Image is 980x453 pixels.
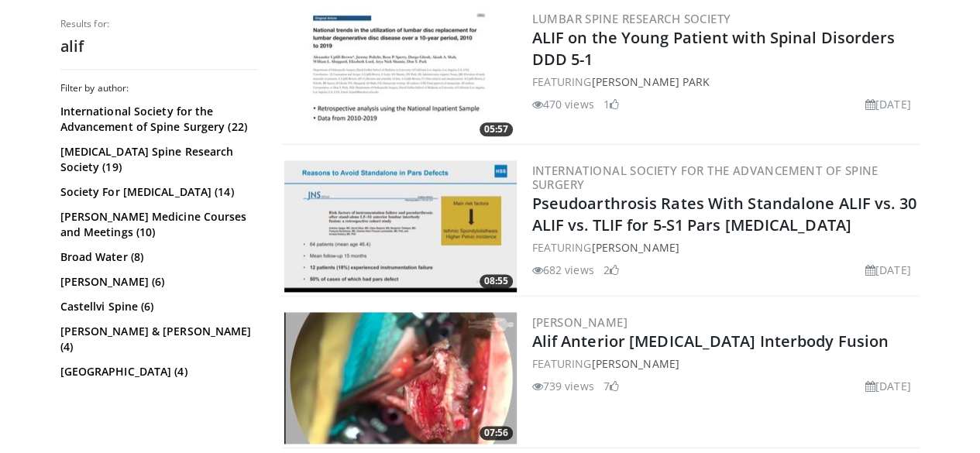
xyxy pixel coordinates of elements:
[591,240,679,255] a: [PERSON_NAME]
[865,262,911,278] li: [DATE]
[532,314,628,330] a: [PERSON_NAME]
[60,104,254,135] a: International Society for the Advancement of Spine Surgery (22)
[60,36,258,57] h2: alif
[60,364,254,379] a: [GEOGRAPHIC_DATA] (4)
[532,355,917,372] div: FEATURING
[480,426,513,440] span: 07:56
[532,11,731,26] a: Lumbar Spine Research Society
[60,249,254,265] a: Broad Water (8)
[60,209,254,240] a: [PERSON_NAME] Medicine Courses and Meetings (10)
[532,74,917,90] div: FEATURING
[532,193,916,235] a: Pseudoarthrosis Rates With Standalone ALIF vs. 30 ALIF vs. TLIF for 5-S1 Pars [MEDICAL_DATA]
[60,299,254,314] a: Castellvi Spine (6)
[603,96,619,112] li: 1
[532,378,594,394] li: 739 views
[284,160,517,292] img: 6be0535b-3e0d-48e5-8c10-a392a691fda3.300x170_q85_crop-smart_upscale.jpg
[284,312,517,444] img: d3a11b18-924c-4933-9d69-c992e291d063.300x170_q85_crop-smart_upscale.jpg
[60,184,254,200] a: Society For [MEDICAL_DATA] (14)
[865,96,911,112] li: [DATE]
[532,27,896,70] a: ALIF on the Young Patient with Spinal Disorders DDD 5-1
[284,9,517,140] a: 05:57
[865,378,911,394] li: [DATE]
[532,331,889,352] a: Alif Anterior [MEDICAL_DATA] Interbody Fusion
[532,262,594,278] li: 682 views
[532,239,917,256] div: FEATURING
[60,82,258,94] h3: Filter by author:
[284,160,517,292] a: 08:55
[532,96,594,112] li: 470 views
[532,163,879,192] a: International Society for the Advancement of Spine Surgery
[603,262,619,278] li: 2
[480,122,513,136] span: 05:57
[60,274,254,290] a: [PERSON_NAME] (6)
[284,312,517,444] a: 07:56
[591,356,679,371] a: [PERSON_NAME]
[284,9,517,140] img: 943bc3bb-d47e-49f6-b881-1d5940a27951.300x170_q85_crop-smart_upscale.jpg
[603,378,619,394] li: 7
[480,274,513,288] span: 08:55
[60,144,254,175] a: [MEDICAL_DATA] Spine Research Society (19)
[60,18,258,30] p: Results for:
[60,324,254,355] a: [PERSON_NAME] & [PERSON_NAME] (4)
[591,74,710,89] a: [PERSON_NAME] Park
